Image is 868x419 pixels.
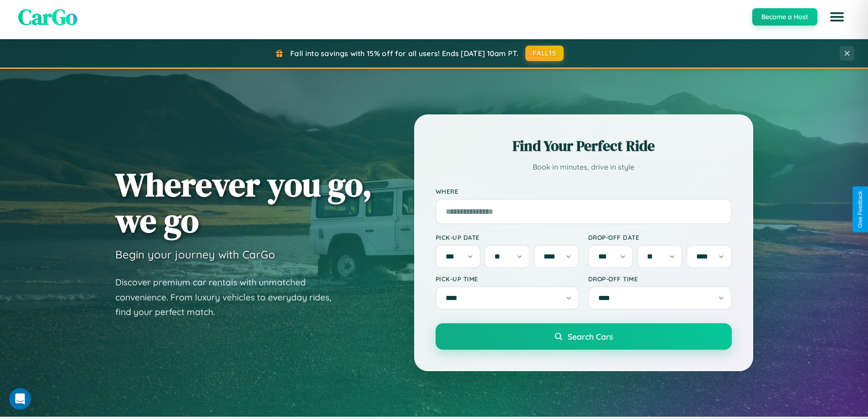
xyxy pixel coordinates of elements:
label: Where [436,187,732,195]
p: Book in minutes, drive in style [436,160,732,174]
h2: Find Your Perfect Ride [436,136,732,156]
p: Discover premium car rentals with unmatched convenience. From luxury vehicles to everyday rides, ... [115,275,343,320]
label: Pick-up Date [436,233,579,241]
span: Search Cars [568,331,613,341]
h3: Begin your journey with CarGo [115,248,275,261]
div: Give Feedback [857,191,863,228]
span: Fall into savings with 15% off for all users! Ends [DATE] 10am PT. [290,49,519,58]
button: Search Cars [436,323,732,350]
iframe: Intercom live chat [9,388,31,410]
button: FALL15 [525,46,564,61]
span: CarGo [18,2,77,32]
label: Pick-up Time [436,275,579,283]
button: Open menu [824,4,850,30]
label: Drop-off Time [588,275,732,283]
button: Become a Host [752,8,817,26]
label: Drop-off Date [588,233,732,241]
h1: Wherever you go, we go [115,166,372,238]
